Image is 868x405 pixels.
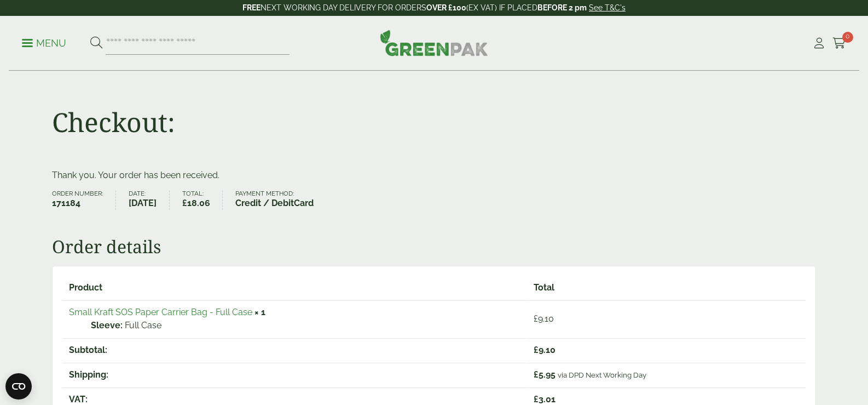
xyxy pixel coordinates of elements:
[254,307,265,317] strong: × 1
[235,191,326,210] li: Payment method:
[537,3,587,12] strong: BEFORE 2 pm
[380,30,488,56] img: GreenPak Supplies
[534,313,538,324] span: £
[182,198,210,208] bdi: 18.06
[52,169,816,182] p: Thank you. Your order has been received.
[832,35,846,52] a: 0
[62,338,526,362] th: Subtotal:
[91,319,123,332] strong: Sleeve:
[242,3,261,12] strong: FREE
[52,106,175,138] h1: Checkout:
[534,313,554,324] bdi: 9.10
[22,37,66,48] a: Menu
[534,369,555,380] span: 5.95
[832,38,846,49] i: Cart
[182,198,187,208] span: £
[52,197,103,210] strong: 171184
[534,394,539,404] span: £
[426,3,466,12] strong: OVER £100
[129,191,170,210] li: Date:
[534,345,555,355] span: 9.10
[812,38,826,49] i: My Account
[91,319,519,332] p: Full Case
[52,236,816,257] h2: Order details
[69,307,252,317] a: Small Kraft SOS Paper Carrier Bag - Full Case
[534,345,539,355] span: £
[527,276,806,299] th: Total
[62,276,526,299] th: Product
[182,191,223,210] li: Total:
[589,3,626,12] a: See T&C's
[5,373,32,400] button: Open CMP widget
[235,197,314,210] strong: Credit / DebitCard
[558,370,646,379] small: via DPD Next Working Day
[842,32,853,43] span: 0
[534,394,555,404] span: 3.01
[22,37,66,50] p: Menu
[129,197,157,210] strong: [DATE]
[534,369,539,380] span: £
[52,191,116,210] li: Order number:
[62,363,526,386] th: Shipping:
